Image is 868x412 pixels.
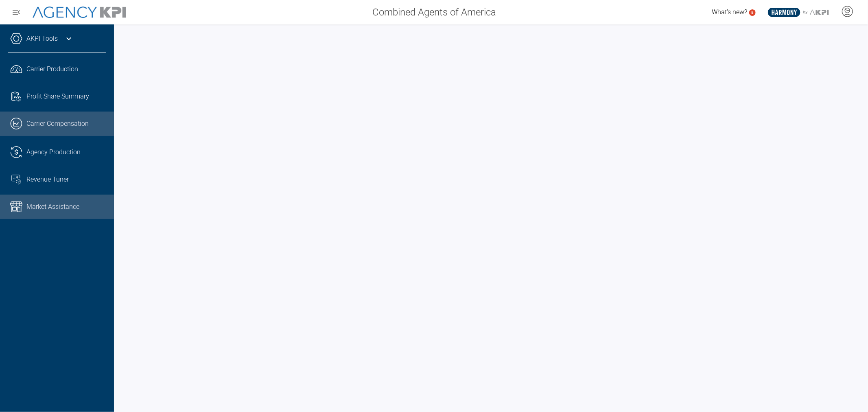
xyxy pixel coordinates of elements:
[751,10,754,15] text: 5
[26,92,89,101] span: Profit Share Summary
[712,8,747,16] span: What's new?
[372,5,496,20] span: Combined Agents of America
[26,64,78,74] span: Carrier Production
[749,9,756,16] a: 5
[26,119,89,129] span: Carrier Compensation
[26,147,81,157] span: Agency Production
[33,7,126,18] img: AgencyKPI
[26,202,79,212] span: Market Assistance
[26,175,69,184] span: Revenue Tuner
[26,34,58,44] a: AKPI Tools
